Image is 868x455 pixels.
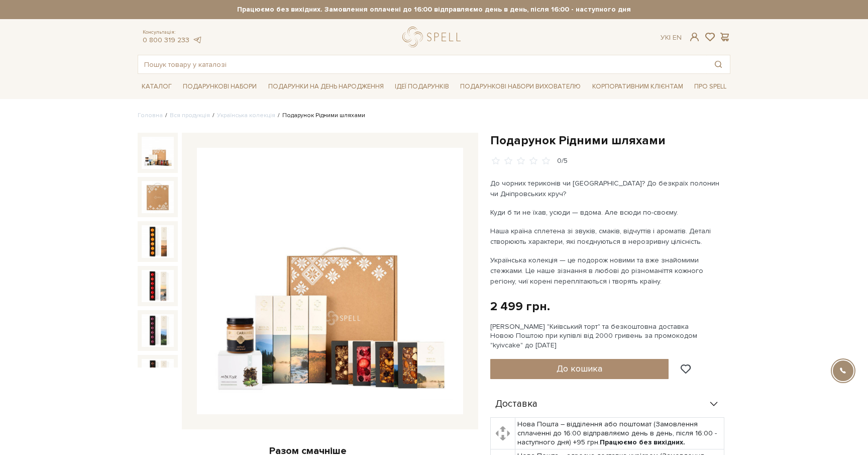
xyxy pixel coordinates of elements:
[170,112,210,119] a: Вся продукція
[138,55,707,73] input: Пошук товару у каталозі
[138,5,730,14] strong: Працюємо без вихідних. Замовлення оплачені до 16:00 відправляємо день в день, після 16:00 - насту...
[142,137,174,169] img: Подарунок Рідними шляхами
[402,27,465,47] a: logo
[192,36,202,44] a: telegram
[490,178,726,199] p: До чорних териконів чи [GEOGRAPHIC_DATA]? До безкраїх полонин чи Дніпровських круч?
[143,29,202,36] span: Консультація:
[142,314,174,346] img: Подарунок Рідними шляхами
[490,207,726,218] p: Куди б ти не їхав, усюди — вдома. Але всюди по-своєму.
[557,156,568,166] div: 0/5
[179,79,261,95] a: Подарункові набори
[143,36,189,44] a: 0 800 319 233
[142,181,174,213] img: Подарунок Рідними шляхами
[142,359,174,391] img: Подарунок Рідними шляхами
[275,111,365,120] li: Подарунок Рідними шляхами
[391,79,453,95] a: Ідеї подарунків
[495,400,537,409] span: Доставка
[264,79,388,95] a: Подарунки на День народження
[515,417,724,449] td: Нова Пошта – відділення або поштомат (Замовлення сплаченні до 16:00 відправляємо день в день, піс...
[490,299,550,314] div: 2 499 грн.
[673,33,682,42] a: En
[138,112,163,119] a: Головна
[217,112,275,119] a: Українська колекція
[600,438,685,446] b: Працюємо без вихідних.
[490,255,726,287] p: Українська колекція — це подорож новими та вже знайомими стежками. Це наше зізнання в любові до р...
[588,78,687,95] a: Корпоративним клієнтам
[142,225,174,257] img: Подарунок Рідними шляхами
[669,33,671,42] span: |
[707,55,730,73] button: Пошук товару у каталозі
[456,78,585,95] a: Подарункові набори вихователю
[490,226,726,247] p: Наша країна сплетена зі звуків, смаків, відчуттів і ароматів. Деталі створюють характери, які поє...
[490,359,669,379] button: До кошика
[690,79,730,95] a: Про Spell
[142,270,174,302] img: Подарунок Рідними шляхами
[490,133,730,148] h1: Подарунок Рідними шляхами
[557,363,602,374] span: До кошика
[197,148,463,414] img: Подарунок Рідними шляхами
[661,33,682,42] div: Ук
[138,79,176,95] a: Каталог
[490,322,730,350] div: [PERSON_NAME] "Київський торт" та безкоштовна доставка Новою Поштою при купівлі від 2000 гривень ...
